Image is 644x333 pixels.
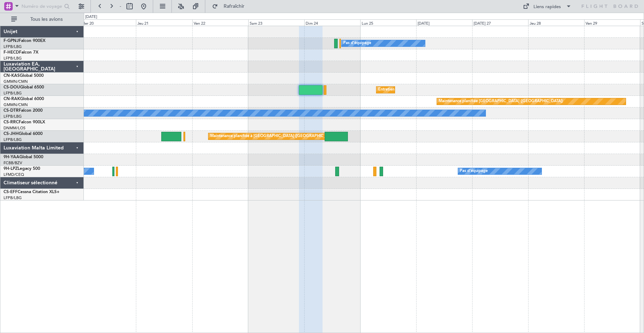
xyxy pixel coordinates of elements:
font: Rafraîchir [224,3,244,10]
font: Falcon 7X [19,50,38,55]
font: Falcon 2000 [19,109,43,113]
font: Falcon 900LX [19,120,45,124]
font: Jeu 28 [530,21,541,26]
a: CS-RRCFalcon 900LX [4,120,45,124]
a: DNMM/LOS [4,125,25,131]
font: Lun 25 [362,21,373,26]
font: Pas d'équipage [343,41,371,45]
font: Ven 29 [586,21,597,26]
a: 9H-YAAGlobal 5000 [4,155,43,159]
a: F-HECDFalcon 7X [4,50,38,55]
font: CS-DOU [4,85,20,90]
font: Entretien prévu [GEOGRAPHIC_DATA] ([GEOGRAPHIC_DATA]) [378,88,491,92]
font: CS-DTR [4,109,19,113]
font: Global 5000 [19,155,43,159]
font: CN-RAK [4,97,20,101]
input: Numéro de voyage [21,1,62,12]
button: Tous les avions [8,14,76,25]
a: CS-EFFCessna Citation XLS+ [4,190,60,194]
font: [DATE] 27 [474,21,491,26]
font: Pas d'équipage [460,169,488,173]
a: CN-KASGlobal 5000 [4,74,44,78]
a: F-GPNJFalcon 900EX [4,39,45,43]
button: Rafraîchir [209,1,251,12]
font: Global 6000 [19,132,43,136]
font: Jeu 21 [137,21,149,26]
a: LFPB/LBG [4,44,22,49]
font: CS-EFF [4,190,18,194]
font: [DATE] [418,21,430,26]
font: Legacy 500 [18,167,40,171]
font: F-GPNJ [4,39,19,43]
a: GMMN/CMN [4,79,28,84]
font: Dim 24 [306,21,318,26]
font: CS-JHH [4,132,19,136]
font: Mer 20 [81,21,94,26]
a: LFPB/LBG [4,114,22,119]
font: Maintenance planifiée à [GEOGRAPHIC_DATA] ([GEOGRAPHIC_DATA]) [210,134,338,138]
font: F-HECD [4,50,19,55]
font: Falcon 900EX [19,39,45,43]
a: GMMN/CMN [4,102,28,107]
font: 9H-YAA [4,155,19,159]
a: CS-JHHGlobal 6000 [4,132,43,136]
font: CS-RRC [4,120,19,124]
a: CS-DTRFalcon 2000 [4,109,43,113]
font: Sam 23 [250,21,262,26]
font: Tous les avions [30,16,63,23]
a: LFPB/LBG [4,137,22,142]
font: Global 6500 [20,85,44,90]
font: Cessna Citation XLS+ [18,190,60,194]
font: Global 6000 [20,97,44,101]
a: CN-RAKGlobal 6000 [4,97,44,101]
a: LFPB/LBG [4,195,22,201]
a: LFPB/LBG [4,91,22,96]
font: [DATE] [85,14,97,19]
font: Global 5000 [20,74,44,78]
font: Maintenance planifiée [GEOGRAPHIC_DATA] ([GEOGRAPHIC_DATA]) [439,99,563,103]
a: LFMD/CEQ [4,172,24,177]
a: CS-DOUGlobal 6500 [4,85,44,90]
a: 9H-LPZLegacy 500 [4,167,40,171]
a: LFPB/LBG [4,56,22,61]
font: Ven 22 [194,21,205,26]
font: 9H-LPZ [4,167,18,171]
font: CN-KAS [4,74,20,78]
font: - [120,3,121,10]
a: FCBB/BZV [4,160,22,166]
